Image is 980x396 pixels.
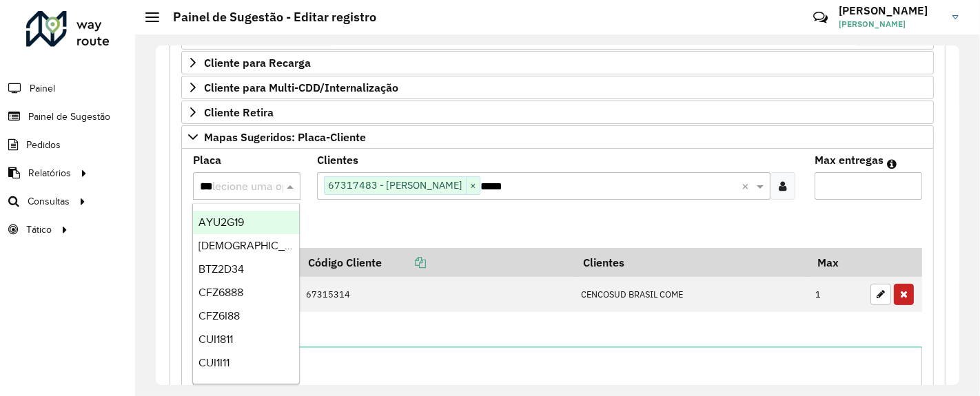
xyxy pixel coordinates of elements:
[466,178,480,194] span: ×
[181,76,934,99] a: Cliente para Multi-CDD/Internalização
[28,166,71,180] span: Relatórios
[887,158,897,169] em: Máximo de clientes que serão colocados na mesma rota com os clientes informados
[28,110,110,124] span: Painel de Sugestão
[382,256,427,269] a: Copiar
[198,286,243,298] span: CFZ6888
[815,152,884,168] label: Max entregas
[808,277,864,313] td: 1
[192,203,300,384] ng-dropdown-panel: Options list
[181,101,934,124] a: Cliente Retira
[204,107,274,118] span: Cliente Retira
[198,310,240,322] span: CFZ6I88
[181,125,934,149] a: Mapas Sugeridos: Placa-Cliente
[30,81,55,96] span: Painel
[839,4,942,17] h3: [PERSON_NAME]
[204,132,366,143] span: Mapas Sugeridos: Placa-Cliente
[198,357,229,368] span: CUI1I11
[299,277,574,313] td: 67315314
[198,333,233,345] span: CUI1811
[299,248,574,277] th: Código Cliente
[204,57,311,68] span: Cliente para Recarga
[28,194,70,209] span: Consultas
[574,248,808,277] th: Clientes
[808,248,864,277] th: Max
[325,177,466,194] span: 67317483 - [PERSON_NAME]
[839,18,942,30] span: [PERSON_NAME]
[181,51,934,74] a: Cliente para Recarga
[198,240,316,251] span: [DEMOGRAPHIC_DATA]
[26,138,61,152] span: Pedidos
[193,152,221,168] label: Placa
[574,277,808,313] td: CENCOSUD BRASIL COME
[806,3,835,32] a: Contato Rápido
[26,222,52,237] span: Tático
[198,216,244,228] span: AYU2G19
[159,10,376,25] h2: Painel de Sugestão - Editar registro
[198,263,244,275] span: BTZ2D34
[204,82,398,93] span: Cliente para Multi-CDD/Internalização
[742,178,753,194] span: Clear all
[317,152,358,168] label: Clientes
